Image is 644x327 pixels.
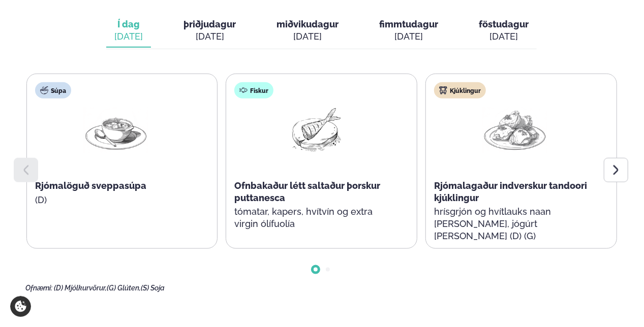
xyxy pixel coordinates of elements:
[54,284,107,292] span: (D) Mjólkurvörur,
[471,14,537,48] button: föstudagur [DATE]
[35,194,197,206] p: (D)
[434,82,486,99] div: Kjúklingur
[283,107,348,154] img: Fish.png
[114,18,143,30] span: Í dag
[239,86,248,94] img: fish.svg
[10,296,31,317] a: Cookie settings
[175,14,244,48] button: þriðjudagur [DATE]
[439,86,447,94] img: chicken.svg
[326,268,330,272] span: Go to slide 2
[234,206,396,230] p: tómatar, kapers, hvítvín og extra virgin ólífuolía
[40,86,48,94] img: soup.svg
[277,30,339,43] div: [DATE]
[25,284,52,292] span: Ofnæmi:
[141,284,165,292] span: (S) Soja
[35,180,146,191] span: Rjómalöguð sveppasúpa
[183,19,236,29] span: þriðjudagur
[183,30,236,43] div: [DATE]
[379,30,438,43] div: [DATE]
[277,19,339,29] span: miðvikudagur
[114,30,143,43] div: [DATE]
[83,107,148,154] img: Soup.png
[35,82,71,99] div: Súpa
[479,30,529,43] div: [DATE]
[371,14,446,48] button: fimmtudagur [DATE]
[234,180,380,203] span: Ofnbakaður létt saltaður þorskur puttanesca
[379,19,438,29] span: fimmtudagur
[106,14,151,48] button: Í dag [DATE]
[482,107,547,154] img: Chicken-thighs.png
[234,82,273,99] div: Fiskur
[314,268,318,272] span: Go to slide 1
[434,206,596,242] p: hrísgrjón og hvítlauks naan [PERSON_NAME], jógúrt [PERSON_NAME] (D) (G)
[107,284,141,292] span: (G) Glúten,
[479,19,529,29] span: föstudagur
[434,180,587,203] span: Rjómalagaður indverskur tandoori kjúklingur
[268,14,347,48] button: miðvikudagur [DATE]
